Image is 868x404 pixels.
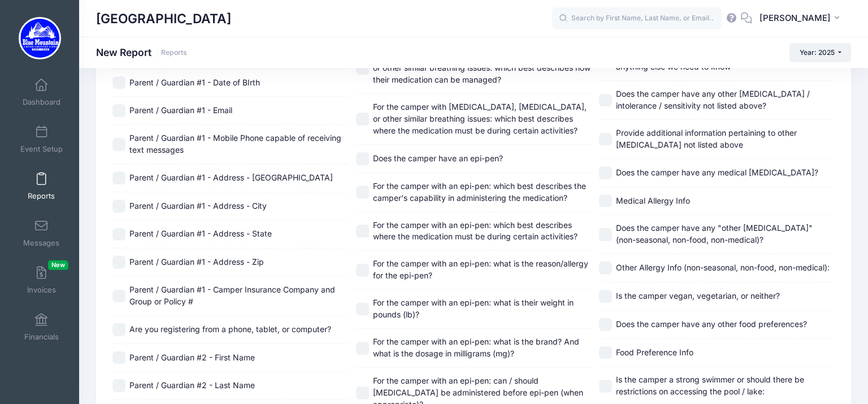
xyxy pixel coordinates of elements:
a: InvoicesNew [15,260,68,300]
span: For the camper with an epi-pen: what is the brand? And what is the dosage in milligrams (mg)? [373,337,579,358]
span: Does the camper have an epi-pen? [373,153,503,163]
span: Messages [23,238,59,248]
input: Parent / Guardian #1 - Mobile Phone capable of receiving text messages [112,138,125,151]
input: Does the camper have any other food preferences? [599,318,612,331]
span: Parent / Guardian #1 - Email [129,105,232,115]
input: For the camper with an epi-pen: what is the brand? And what is the dosage in milligrams (mg)? [356,342,369,355]
span: Parent / Guardian #1 - Address - State [129,229,272,238]
input: Is the camper a strong swimmer or should there be restrictions on accessing the pool / lake: [599,380,612,393]
span: For the camper with an epi-pen: what is the reason/allergy for the epi-pen? [373,259,588,280]
span: Food Preference Info [616,347,693,357]
img: Blue Mountain Cross Country Camp [19,17,61,59]
span: Does the camper have any other food preferences? [616,319,807,329]
span: Parent / Guardian #1 - Address - [GEOGRAPHIC_DATA] [129,173,333,182]
span: For the camper with an epi-pen: which best describes where the medication must be during certain ... [373,220,578,242]
input: Does the camper have an epi-pen? [356,152,369,165]
span: Parent / Guardian #1 - Address - Zip [129,257,264,267]
input: Parent / Guardian #1 - Email [112,104,125,117]
button: [PERSON_NAME] [752,6,851,32]
input: For the camper with [MEDICAL_DATA], [MEDICAL_DATA], or other similar breathing issues: which best... [356,113,369,126]
input: Parent / Guardian #1 - Date of BIrth [112,76,125,89]
input: Is the camper vegan, vegetarian, or neither? [599,290,612,303]
span: Parent / Guardian #1 - Date of BIrth [129,78,260,87]
span: For the camper with an epi-pen: what is their weight in pounds (lb)? [373,298,574,319]
span: Parent / Guardian #2 - First Name [129,353,255,362]
span: Parent / Guardian #2 - Last Name [129,380,255,390]
input: Parent / Guardian #1 - Camper Insurance Company and Group or Policy # [112,290,125,303]
input: For the camper with [MEDICAL_DATA], [MEDICAL_DATA], or other similar breathing issues: which best... [356,62,369,75]
input: Parent / Guardian #1 - Address - [GEOGRAPHIC_DATA] [112,171,125,184]
input: Parent / Guardian #1 - Address - City [112,200,125,213]
span: [PERSON_NAME] [759,12,831,24]
span: Medical Allergy Info [616,196,690,205]
span: Financials [24,332,59,342]
span: Dashboard [23,97,60,107]
span: Parent / Guardian #1 - Camper Insurance Company and Group or Policy # [129,285,335,306]
span: Parent / Guardian #1 - Mobile Phone capable of receiving text messages [129,133,341,154]
button: Year: 2025 [789,43,851,62]
span: New [48,260,68,270]
span: Year: 2025 [800,48,835,57]
span: Invoices [27,285,56,295]
span: Parent / Guardian #1 - Address - City [129,201,267,210]
input: Parent / Guardian #1 - Address - Zip [112,256,125,269]
a: Reports [161,49,187,57]
input: Parent / Guardian #2 - Last Name [112,379,125,392]
input: For the camper with an epi-pen: what is the reason/allergy for the epi-pen? [356,264,369,277]
input: Does the camper have any other [MEDICAL_DATA] / intolerance / sensitivity not listed above? [599,94,612,107]
span: Does the camper have any "other [MEDICAL_DATA]" (non-seasonal, non-food, non-medical)? [616,223,813,244]
input: Provide additional information pertaining to other [MEDICAL_DATA] not listed above [599,133,612,146]
a: Event Setup [15,119,68,159]
input: Food Preference Info [599,346,612,359]
span: For the camper with an epi-pen: which best describes the camper's capability in administering the... [373,181,586,203]
input: Other Allergy Info (non-seasonal, non-food, non-medical): [599,261,612,274]
span: Reports [28,191,55,201]
h1: [GEOGRAPHIC_DATA] [96,6,231,32]
input: Does the camper have any "other [MEDICAL_DATA]" (non-seasonal, non-food, non-medical)? [599,228,612,241]
a: Messages [15,213,68,253]
input: Parent / Guardian #1 - Address - State [112,228,125,241]
input: For the camper with an epi-pen: can / should [MEDICAL_DATA] be administered before epi-pen (when ... [356,386,369,399]
h1: New Report [96,46,187,58]
a: Financials [15,307,68,347]
span: For the camper with [MEDICAL_DATA], [MEDICAL_DATA], or other similar breathing issues: which best... [373,102,587,135]
span: Other Allergy Info (non-seasonal, non-food, non-medical): [616,263,830,272]
a: Reports [15,166,68,206]
input: Search by First Name, Last Name, or Email... [552,7,722,30]
a: Dashboard [15,72,68,112]
input: Does the camper have any medical [MEDICAL_DATA]? [599,166,612,179]
span: Is the camper a strong swimmer or should there be restrictions on accessing the pool / lake: [616,375,804,396]
span: Event Setup [20,144,63,154]
input: For the camper with an epi-pen: what is their weight in pounds (lb)? [356,303,369,316]
span: Does the camper have any other [MEDICAL_DATA] / intolerance / sensitivity not listed above? [616,89,810,110]
span: Does the camper have any medical [MEDICAL_DATA]? [616,167,818,177]
input: Parent / Guardian #2 - First Name [112,351,125,364]
span: Provide additional information pertaining to other [MEDICAL_DATA] not listed above [616,128,797,149]
input: Medical Allergy Info [599,195,612,208]
input: Are you registering from a phone, tablet, or computer? [112,323,125,336]
span: Is the camper vegan, vegetarian, or neither? [616,291,780,300]
span: Are you registering from a phone, tablet, or computer? [129,324,331,334]
input: For the camper with an epi-pen: which best describes where the medication must be during certain ... [356,225,369,238]
input: For the camper with an epi-pen: which best describes the camper's capability in administering the... [356,186,369,199]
